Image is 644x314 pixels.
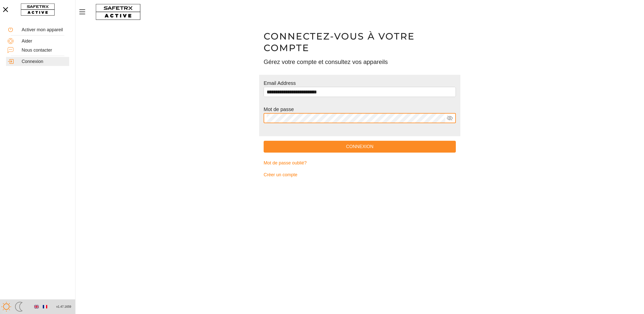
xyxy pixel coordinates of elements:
button: v1.47.1659 [53,303,74,311]
img: ModeLight.svg [1,302,11,312]
div: Connexion [22,59,68,64]
img: ModeDark.svg [14,302,24,312]
img: Help.svg [8,38,14,44]
button: French [41,302,49,311]
h1: Connectez-vous à votre compte [264,30,456,54]
button: Connexion [264,141,456,153]
img: ContactUs.svg [8,47,14,53]
a: Mot de passe oublié? [264,157,456,169]
span: v1.47.1659 [56,304,71,309]
span: Mot de passe oublié? [264,159,307,167]
button: English [32,302,41,311]
img: fr.svg [43,304,47,309]
img: en.svg [34,304,39,309]
label: Email Address [264,80,296,86]
div: Activer mon appareil [22,27,68,33]
button: Menu [78,7,91,17]
span: Connexion [268,143,452,151]
h3: Gérez votre compte et consultez vos appareils [264,58,456,66]
label: Mot de passe [264,107,294,112]
div: Nous contacter [22,48,68,53]
span: Créer un compte [264,171,297,179]
div: Aider [22,39,68,44]
a: Créer un compte [264,169,456,181]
